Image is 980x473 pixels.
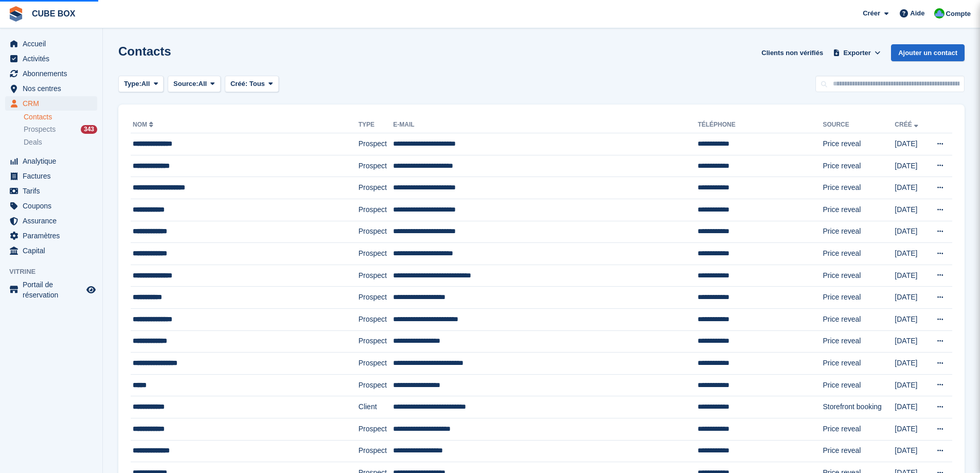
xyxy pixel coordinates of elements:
span: Créer [863,8,880,19]
span: Source: [173,79,198,89]
th: Type [359,117,394,133]
td: Prospect [359,199,394,221]
td: Prospect [359,330,394,353]
span: Paramètres [23,229,84,243]
a: Nom [133,121,155,128]
td: Prospect [359,243,394,265]
a: menu [5,81,97,96]
span: Assurance [23,214,84,228]
a: Contacts [24,112,97,122]
td: Prospect [359,418,394,440]
th: E-mail [393,117,698,133]
td: [DATE] [895,265,925,287]
span: All [141,79,150,89]
th: Téléphone [698,117,823,133]
button: Exporter [831,44,883,61]
button: Source: All [168,76,221,93]
a: menu [5,243,97,258]
a: Créé [895,121,920,128]
td: Prospect [359,440,394,462]
td: [DATE] [895,308,925,330]
h1: Contacts [118,44,171,58]
div: 343 [81,125,97,134]
img: Cube Box [934,8,945,19]
span: All [199,79,207,89]
td: Prospect [359,353,394,375]
span: Factures [23,169,84,183]
td: Prospect [359,133,394,155]
td: Price reveal [823,221,895,243]
td: Prospect [359,374,394,396]
a: menu [5,37,97,51]
span: Activités [23,51,84,66]
span: Abonnements [23,66,84,81]
td: Prospect [359,177,394,199]
button: Type: All [118,76,164,93]
td: Price reveal [823,418,895,440]
button: Créé: Tous [225,76,279,93]
td: Price reveal [823,243,895,265]
td: Price reveal [823,133,895,155]
a: menu [5,96,97,111]
td: Price reveal [823,199,895,221]
td: [DATE] [895,221,925,243]
a: menu [5,66,97,81]
td: [DATE] [895,418,925,440]
td: [DATE] [895,243,925,265]
a: CUBE BOX [28,5,79,22]
td: Price reveal [823,177,895,199]
span: Nos centres [23,81,84,96]
img: stora-icon-8386f47178a22dfd0bd8f6a31ec36ba5ce8667c1dd55bd0f319d3a0aa187defe.svg [8,6,24,22]
a: menu [5,169,97,183]
td: Price reveal [823,374,895,396]
span: Vitrine [9,267,102,277]
span: Exporter [843,48,870,58]
td: Client [359,396,394,418]
td: [DATE] [895,396,925,418]
td: Prospect [359,221,394,243]
td: Storefront booking [823,396,895,418]
a: menu [5,199,97,213]
td: Prospect [359,265,394,287]
span: Tarifs [23,184,84,198]
td: [DATE] [895,330,925,353]
a: Prospects 343 [24,124,97,135]
span: Prospects [24,125,56,134]
td: Price reveal [823,265,895,287]
td: Price reveal [823,440,895,462]
td: [DATE] [895,133,925,155]
th: Source [823,117,895,133]
td: Price reveal [823,308,895,330]
span: Portail de réservation [23,279,84,300]
span: Aide [910,8,924,19]
span: Deals [24,137,42,147]
td: [DATE] [895,177,925,199]
td: [DATE] [895,155,925,177]
a: menu [5,229,97,243]
td: [DATE] [895,374,925,396]
td: Price reveal [823,155,895,177]
td: [DATE] [895,287,925,309]
span: Analytique [23,154,84,168]
span: Type: [124,79,141,89]
td: Price reveal [823,353,895,375]
span: CRM [23,96,84,111]
span: Compte [946,9,971,19]
a: Clients non vérifiés [757,44,827,61]
td: Prospect [359,287,394,309]
td: Price reveal [823,330,895,353]
span: Tous [250,80,265,87]
a: menu [5,154,97,168]
a: Boutique d'aperçu [85,284,97,296]
td: Price reveal [823,287,895,309]
td: Prospect [359,155,394,177]
td: [DATE] [895,353,925,375]
a: menu [5,51,97,66]
td: [DATE] [895,440,925,462]
a: menu [5,214,97,228]
span: Créé: [230,80,247,87]
span: Accueil [23,37,84,51]
td: [DATE] [895,199,925,221]
a: menu [5,184,97,198]
a: Ajouter un contact [891,44,965,61]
